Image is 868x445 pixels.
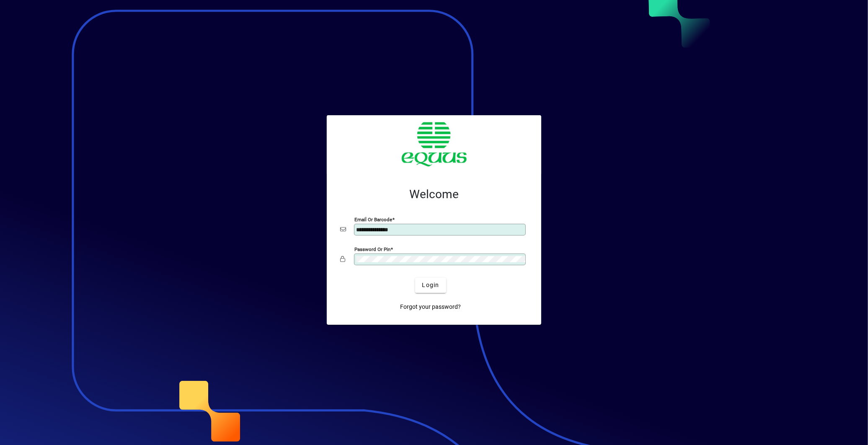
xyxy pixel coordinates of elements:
[415,278,446,293] button: Login
[354,246,390,252] mat-label: Password or Pin
[340,187,528,202] h2: Welcome
[422,281,439,290] span: Login
[400,303,461,311] span: Forgot your password?
[397,300,465,315] a: Forgot your password?
[354,216,392,222] mat-label: Email or Barcode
